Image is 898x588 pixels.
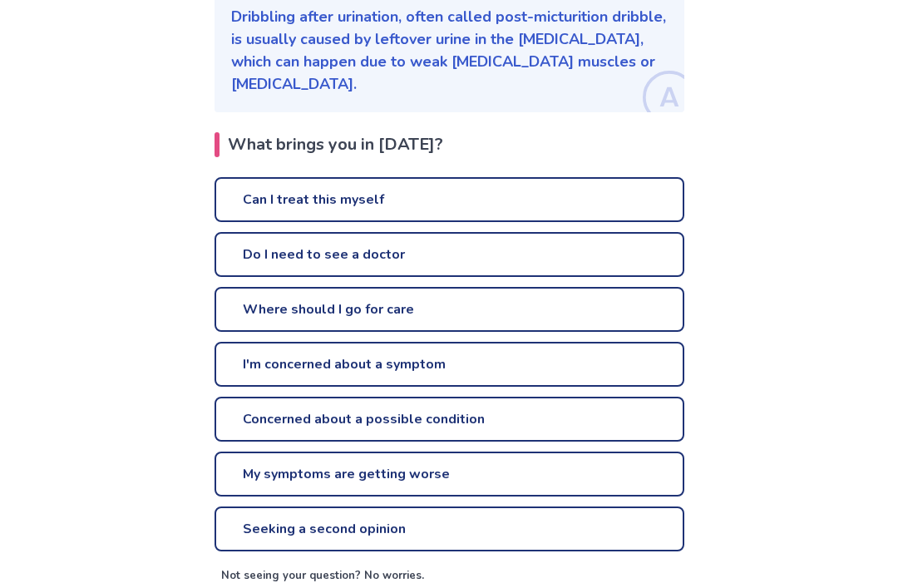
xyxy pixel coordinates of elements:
[215,506,684,551] a: Seeking a second opinion
[221,568,684,585] p: Not seeing your question? No worries.
[215,232,684,277] a: Do I need to see a doctor
[215,132,684,157] h2: What brings you in [DATE]?
[215,177,684,222] a: Can I treat this myself
[215,287,684,332] a: Where should I go for care
[215,452,684,497] a: My symptoms are getting worse
[231,6,668,96] p: Dribbling after urination, often called post-micturition dribble, is usually caused by leftover u...
[215,342,684,387] a: I'm concerned about a symptom
[215,397,684,442] a: Concerned about a possible condition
